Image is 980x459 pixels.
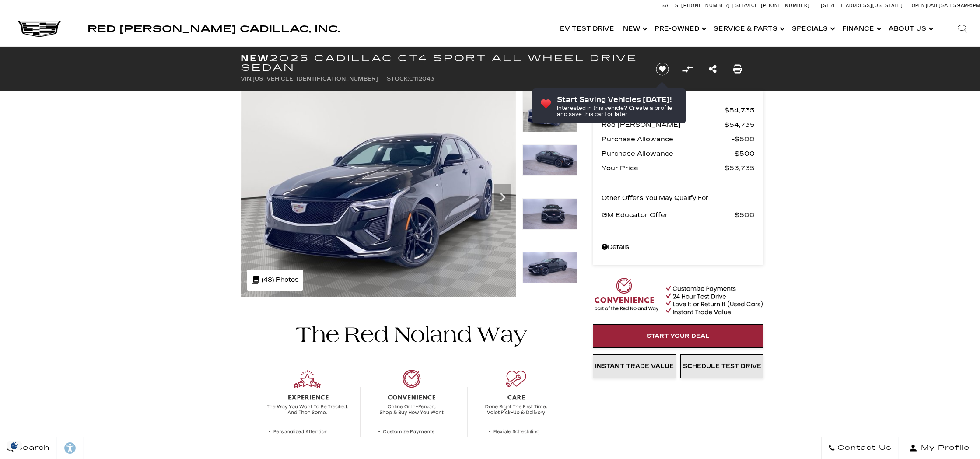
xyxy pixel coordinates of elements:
img: New 2025 Black Raven Cadillac Sport image 1 [522,91,577,132]
a: Pre-Owned [650,11,709,46]
a: Instant Trade Value [593,354,676,378]
strong: New [241,53,269,63]
a: Red [PERSON_NAME] Cadillac, Inc. [87,25,340,33]
span: Sales: [661,3,680,8]
span: Instant Trade Value [595,363,674,370]
span: Purchase Allowance [602,133,732,145]
a: Service: [PHONE_NUMBER] [732,3,812,8]
a: Service & Parts [709,11,787,46]
a: Red [PERSON_NAME] $54,735 [602,119,755,131]
a: Share this New 2025 Cadillac CT4 Sport All Wheel Drive Sedan [709,63,717,75]
a: Purchase Allowance $500 [602,133,755,145]
a: Specials [787,11,838,46]
span: Start Your Deal [647,333,710,340]
a: About Us [884,11,936,46]
div: Next [494,184,511,210]
span: $54,735 [724,119,755,131]
span: Red [PERSON_NAME] [602,119,724,131]
span: Open [DATE] [912,3,941,8]
span: Purchase Allowance [602,147,732,160]
section: Click to Open Cookie Consent Modal [4,441,24,450]
p: Other Offers You May Qualify For [602,192,709,204]
span: 9 AM-6 PM [957,3,980,8]
a: Start Your Deal [593,324,763,348]
img: New 2025 Black Raven Cadillac Sport image 2 [522,144,577,176]
span: [PHONE_NUMBER] [681,3,730,8]
button: Save vehicle [653,62,672,76]
button: Compare Vehicle [681,63,694,76]
span: My Profile [917,442,970,454]
span: Search [14,442,50,454]
a: Sales: [PHONE_NUMBER] [661,3,732,8]
a: Details [602,241,755,253]
img: Opt-Out Icon [4,441,24,450]
a: Your Price $53,735 [602,162,755,174]
a: MSRP $54,735 [602,104,755,116]
img: New 2025 Black Raven Cadillac Sport image 4 [522,252,577,284]
span: $500 [735,209,755,221]
a: EV Test Drive [556,11,619,46]
a: Print this New 2025 Cadillac CT4 Sport All Wheel Drive Sedan [733,63,742,75]
span: [PHONE_NUMBER] [761,3,810,8]
span: MSRP [602,104,724,116]
div: (48) Photos [247,270,303,291]
span: Stock: [387,76,409,82]
a: Schedule Test Drive [680,354,763,378]
button: Open user profile menu [899,437,980,459]
a: New [619,11,650,46]
img: New 2025 Black Raven Cadillac Sport image 3 [522,198,577,230]
span: $54,735 [724,104,755,116]
a: [STREET_ADDRESS][US_STATE] [821,3,903,8]
span: $53,735 [724,162,755,174]
span: $500 [732,147,755,160]
span: Your Price [602,162,724,174]
span: GM Educator Offer [602,209,735,221]
span: C112043 [409,76,434,82]
span: Service: [735,3,759,8]
a: Purchase Allowance $500 [602,147,755,160]
span: $500 [732,133,755,145]
span: Red [PERSON_NAME] Cadillac, Inc. [87,24,340,34]
a: Contact Us [821,437,899,459]
span: Sales: [941,3,957,8]
span: VIN: [241,76,252,82]
span: Schedule Test Drive [683,363,761,370]
span: [US_VEHICLE_IDENTIFICATION_NUMBER] [252,76,378,82]
img: Cadillac Dark Logo with Cadillac White Text [17,21,61,37]
h1: 2025 Cadillac CT4 Sport All Wheel Drive Sedan [241,53,641,73]
span: Contact Us [835,442,892,454]
img: New 2025 Black Raven Cadillac Sport image 1 [241,91,516,297]
a: GM Educator Offer $500 [602,209,755,221]
a: Finance [838,11,884,46]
